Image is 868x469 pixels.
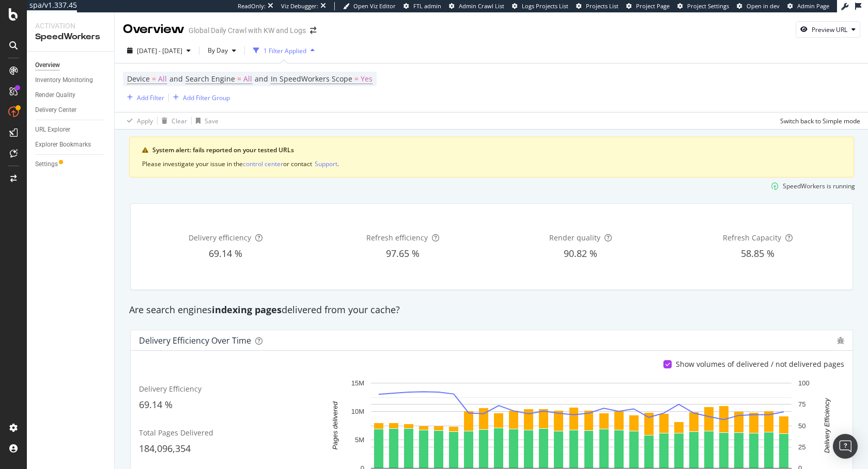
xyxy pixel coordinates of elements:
div: arrow-right-arrow-left [310,27,316,34]
text: 25 [798,443,805,451]
button: Apply [123,112,153,129]
div: Settings [35,159,58,170]
span: Search Engine [185,74,235,84]
span: 90.82 % [564,247,597,260]
span: Project Page [636,2,670,10]
button: Save [192,112,219,129]
a: Open Viz Editor [343,2,396,10]
span: and [255,74,268,84]
button: Add Filter Group [169,91,230,104]
a: Settings [35,159,107,170]
span: [DATE] - [DATE] [137,46,182,55]
span: 69.14 % [139,398,173,411]
span: Project Settings [687,2,729,10]
text: 50 [798,422,805,430]
div: Add Filter [137,93,164,102]
span: FTL admin [413,2,441,10]
div: Please investigate your issue in the or contact . [142,159,841,169]
div: Show volumes of delivered / not delivered pages [676,359,844,369]
text: 10M [351,408,364,415]
div: Overview [35,60,60,71]
span: Render quality [549,233,600,242]
a: Admin Page [787,2,829,10]
div: Apply [137,117,153,125]
button: Preview URL [796,21,860,38]
a: Logs Projects List [512,2,568,10]
span: = [354,74,359,84]
span: All [158,72,167,86]
span: 69.14 % [209,247,242,260]
div: Overview [123,21,184,38]
button: Switch back to Simple mode [776,112,860,129]
button: Add Filter [123,91,164,104]
text: 100 [798,379,810,387]
div: Are search engines delivered from your cache? [124,303,859,317]
div: Explorer Bookmarks [35,139,91,150]
text: 5M [355,436,364,444]
span: = [237,74,241,84]
span: Admin Page [797,2,829,10]
a: URL Explorer [35,124,107,135]
span: In SpeedWorkers Scope [271,74,352,84]
div: Save [205,117,219,125]
div: bug [837,337,844,344]
span: Device [127,74,150,84]
span: Logs Projects List [522,2,568,10]
div: Inventory Monitoring [35,75,93,86]
span: Yes [361,72,373,86]
span: Delivery efficiency [189,233,251,242]
div: Clear [172,117,187,125]
text: Delivery Efficiency [823,398,831,454]
button: 1 Filter Applied [249,42,319,59]
div: Delivery Center [35,105,76,116]
div: Open Intercom Messenger [833,434,858,459]
div: Global Daily Crawl with KW and Logs [189,25,306,36]
text: 15M [351,379,364,387]
span: Refresh efficiency [366,233,428,242]
a: Open in dev [737,2,780,10]
span: Admin Crawl List [459,2,504,10]
div: SpeedWorkers [35,31,106,43]
div: Viz Debugger: [281,2,318,10]
div: Render Quality [35,90,75,101]
text: 75 [798,401,805,409]
strong: indexing pages [212,303,282,316]
div: ReadOnly: [238,2,266,10]
text: Pages delivered [331,401,339,450]
div: control center [243,159,283,168]
span: Projects List [586,2,618,10]
div: System alert: fails reported on your tested URLs [152,145,841,155]
span: Open Viz Editor [353,2,396,10]
span: 58.85 % [741,247,774,260]
div: URL Explorer [35,124,70,135]
a: Explorer Bookmarks [35,139,107,150]
span: and [169,74,183,84]
span: 184,096,354 [139,442,191,455]
div: Delivery Efficiency over time [139,335,251,346]
a: Render Quality [35,90,107,101]
a: Projects List [576,2,618,10]
button: By Day [204,42,240,59]
a: Project Settings [677,2,729,10]
div: Switch back to Simple mode [780,117,860,125]
a: Overview [35,60,107,71]
span: = [152,74,156,84]
button: Support [315,159,337,169]
a: Admin Crawl List [449,2,504,10]
div: Preview URL [812,25,847,34]
div: Support [315,159,337,168]
span: Open in dev [747,2,780,10]
a: Project Page [626,2,670,10]
a: Inventory Monitoring [35,75,107,86]
div: SpeedWorkers is running [783,182,855,190]
button: control center [243,159,283,169]
button: Clear [158,112,187,129]
span: Refresh Capacity [723,233,781,242]
span: Delivery Efficiency [139,384,202,394]
button: [DATE] - [DATE] [123,42,195,59]
a: FTL admin [404,2,441,10]
span: Total Pages Delivered [139,428,213,438]
div: warning banner [129,137,854,177]
span: 97.65 % [386,247,420,260]
a: Delivery Center [35,105,107,116]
